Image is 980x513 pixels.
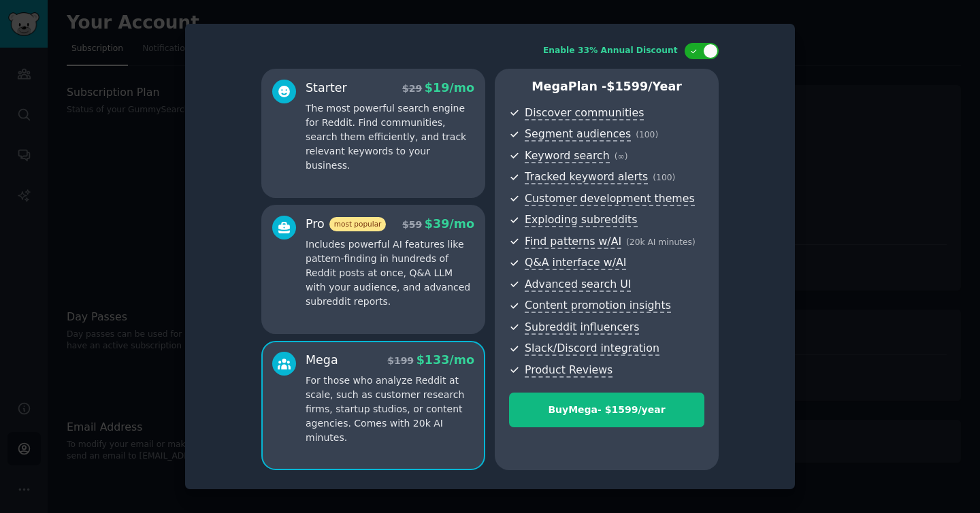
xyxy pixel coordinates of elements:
[416,353,474,367] span: $ 133 /mo
[615,152,628,161] span: ( ∞ )
[525,192,695,206] span: Customer development themes
[543,45,678,57] div: Enable 33% Annual Discount
[509,393,704,427] button: BuyMega- $1599/year
[525,299,671,313] span: Content promotion insights
[525,256,626,270] span: Q&A interface w/AI
[525,363,612,378] span: Product Reviews
[402,83,422,94] span: $ 29
[387,355,414,366] span: $ 199
[306,352,338,369] div: Mega
[306,216,386,233] div: Pro
[425,217,474,231] span: $ 39 /mo
[329,217,387,231] span: most popular
[626,237,696,247] span: ( 20k AI minutes )
[525,106,644,120] span: Discover communities
[306,374,474,445] p: For those who analyze Reddit at scale, such as customer research firms, startup studios, or conte...
[525,170,648,184] span: Tracked keyword alerts
[306,237,474,309] p: Includes powerful AI features like pattern-finding in hundreds of Reddit posts at once, Q&A LLM w...
[525,127,631,142] span: Segment audiences
[525,235,621,249] span: Find patterns w/AI
[402,219,422,230] span: $ 59
[425,81,474,95] span: $ 19 /mo
[636,130,658,139] span: ( 100 )
[525,320,639,335] span: Subreddit influencers
[509,78,704,95] p: Mega Plan -
[525,213,637,227] span: Exploding subreddits
[653,173,675,182] span: ( 100 )
[525,149,610,163] span: Keyword search
[306,80,347,97] div: Starter
[525,278,631,292] span: Advanced search UI
[306,101,474,173] p: The most powerful search engine for Reddit. Find communities, search them efficiently, and track ...
[606,80,682,93] span: $ 1599 /year
[525,342,659,356] span: Slack/Discord integration
[510,403,704,417] div: Buy Mega - $ 1599 /year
